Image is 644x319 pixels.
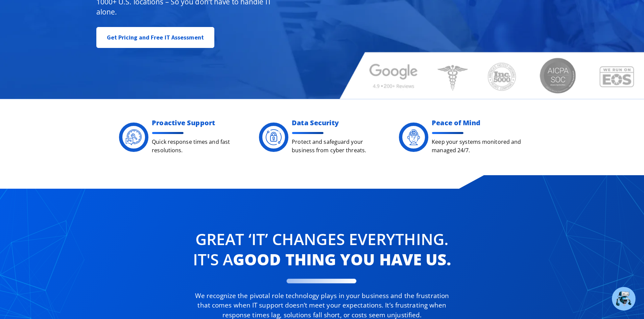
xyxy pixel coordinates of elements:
[107,31,204,44] span: Get Pricing and Free IT Assessment
[432,132,464,134] img: divider
[233,249,451,270] b: good thing you have us.
[266,129,282,145] img: Digacore Security
[432,138,522,155] p: Keep your systems monitored and managed 24/7.
[432,119,522,126] h2: Peace of Mind
[292,119,382,126] h2: Data Security
[286,278,358,284] img: New Divider
[96,27,214,48] a: Get Pricing and Free IT Assessment
[152,119,242,126] h2: Proactive Support
[152,132,184,134] img: divider
[152,138,242,155] p: Quick response times and fast resolutions.
[188,229,456,269] h2: Great ‘IT’ changes Everything. It's a
[406,129,422,145] img: Digacore Services - peace of mind
[292,132,324,134] img: divider
[126,129,142,145] img: Digacore 24 Support
[292,138,382,155] p: Protect and safeguard your business from cyber threats.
